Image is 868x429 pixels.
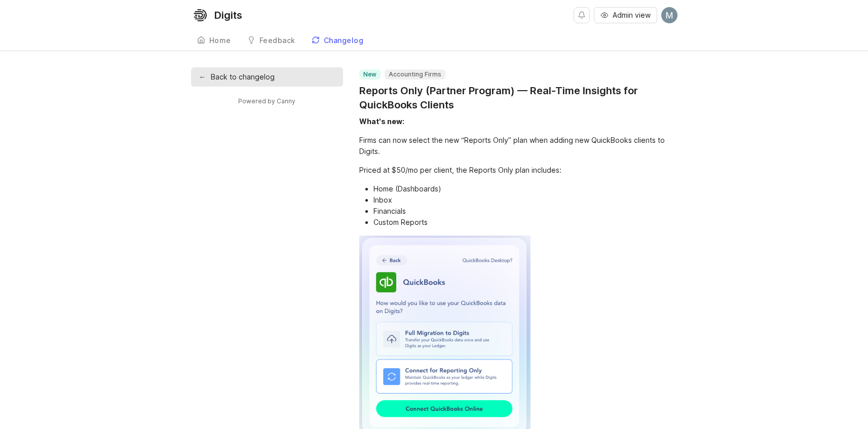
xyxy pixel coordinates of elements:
p: Accounting Firms [389,70,441,79]
a: ←Back to changelog [191,67,343,87]
div: What's new: [359,117,404,126]
li: Financials [373,206,677,217]
div: Feedback [259,37,295,44]
div: Firms can now select the new “Reports Only” plan when adding new QuickBooks clients to Digits. [359,135,677,157]
a: Powered by Canny [237,95,297,107]
span: Admin view [613,10,651,20]
a: Changelog [306,30,370,51]
div: ← [199,71,206,83]
a: Reports Only (Partner Program) — Real-Time Insights for QuickBooks Clients [359,84,677,112]
img: Michelle Henley [661,7,677,23]
li: Inbox [373,194,677,206]
div: Home [209,37,231,44]
button: Admin view [594,7,657,23]
button: Notifications [574,7,590,23]
li: Home (Dashboards) [373,183,677,194]
img: Digits logo [191,6,209,24]
div: Changelog [324,37,364,44]
div: Priced at $50/mo per client, the Reports Only plan includes: [359,165,677,176]
p: new [363,70,376,79]
div: Digits [214,10,242,20]
a: Home [191,30,237,51]
a: Feedback [241,30,301,51]
li: Custom Reports [373,217,677,228]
